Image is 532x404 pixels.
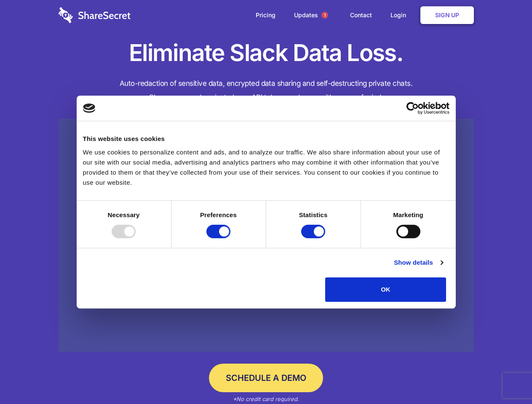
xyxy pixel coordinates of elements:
strong: Necessary [108,211,140,218]
a: Contact [342,2,380,28]
div: This website uses cookies [83,134,449,144]
h4: Auto-redaction of sensitive data, encrypted data sharing and self-destructing private chats. Shar... [59,77,474,104]
img: logo [83,104,96,113]
img: logo-wordmark-white-trans-d4663122ce5f474addd5e946df7df03e33cb6a1c49d2221995e7729f52c070b2.svg [59,7,131,23]
span: 1 [321,12,328,19]
strong: Statistics [299,211,328,218]
strong: Preferences [200,211,237,218]
h1: Eliminate Slack Data Loss. [59,38,474,68]
strong: Marketing [393,211,423,218]
a: Wistia video thumbnail [59,119,474,352]
a: Usercentrics Cookiebot - opens in a new window [376,102,449,114]
em: *No credit card required. [233,396,299,402]
a: Show details [394,258,443,268]
button: OK [325,277,446,302]
a: Sign Up [420,6,474,24]
a: Schedule a Demo [209,364,323,392]
a: Pricing [247,2,284,28]
a: Login [382,2,419,28]
div: We use cookies to personalize content and ads, and to analyze our traffic. We also share informat... [83,147,449,188]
